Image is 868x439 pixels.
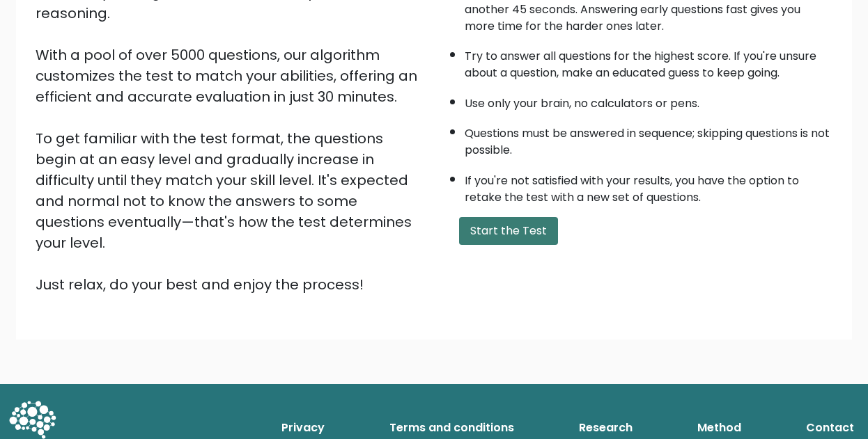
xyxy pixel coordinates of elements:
button: Start the Test [459,217,558,245]
li: Try to answer all questions for the highest score. If you're unsure about a question, make an edu... [465,41,832,81]
li: If you're not satisfied with your results, you have the option to retake the test with a new set ... [465,166,832,206]
li: Questions must be answered in sequence; skipping questions is not possible. [465,118,832,159]
li: Use only your brain, no calculators or pens. [465,88,832,112]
